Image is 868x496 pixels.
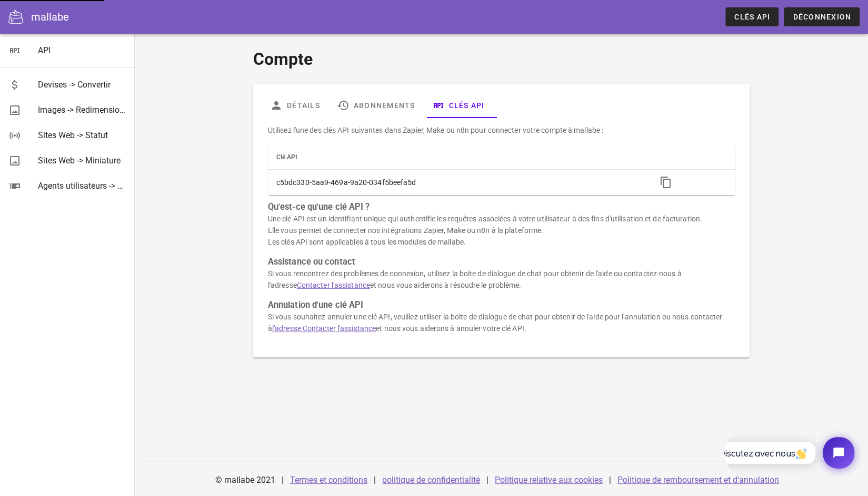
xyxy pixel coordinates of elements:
[290,475,367,485] a: Termes et conditions
[253,49,313,69] font: Compte
[793,13,851,21] font: Déconnexion
[38,80,111,90] font: Devises -> Convertir
[486,475,488,485] font: |
[370,281,522,289] font: et nous vous aiderons à résoudre le problème.
[268,313,722,333] font: Si vous souhaitez annuler une clé API, veuillez utiliser la boîte de dialogue de chat pour obteni...
[268,257,355,267] font: Assistance ou contact
[734,13,770,21] font: Clés API
[272,324,376,333] a: l'adresse Contacter l'assistance
[276,153,298,161] font: Clé API
[382,475,480,485] a: politique de confidentialité
[98,9,130,41] button: Ouvrir le widget de discussion
[38,105,136,115] font: Images -> Redimensionner
[268,226,543,235] font: Elle vous permet de connecter nos intégrations Zapier, Make ou n8n à la plateforme.
[268,126,603,134] font: Utilisez l'une des clés API suivantes dans Zapier, Make ou n8n pour connecter votre compte à mall...
[268,269,682,289] font: Si vous rencontrez des problèmes de connexion, utilisez la boîte de dialogue de chat pour obtenir...
[38,155,121,166] font: Sites Web -> Miniature
[38,181,149,191] font: Agents utilisateurs -> Analyser
[268,238,466,246] font: Les clés API sont applicables à tous les modules de mallabe.
[725,7,779,26] a: Clés API
[287,101,320,110] font: Détails
[38,45,51,55] font: API
[609,475,611,485] font: |
[495,475,603,485] a: Politique relative aux cookies
[376,324,526,333] font: et nous vous aiderons à annuler votre clé API.
[448,101,484,110] font: Clés API
[617,475,779,485] a: Politique de remboursement et d'annulation
[31,11,69,23] font: mallabe
[276,178,416,187] font: c5bdc330-5aa9-469a-9a20-034f5beefa5d
[724,428,863,478] iframe: Tidio Chat
[354,101,415,110] font: Abonnements
[268,300,363,310] font: Annulation d'une clé API
[374,475,376,485] font: |
[268,202,370,212] font: Qu'est-ce qu'une clé API ?
[268,144,648,170] th: Clé API : Non trié. Activer pour trier par ordre croissant.
[268,215,702,223] font: Une clé API est un identifiant unique qui authentifie les requêtes associées à votre utilisateur ...
[38,130,108,140] font: Sites Web -> Statut
[215,475,275,485] font: © mallabe 2021
[72,21,82,31] img: 👋
[297,281,370,289] a: Contacter l'assistance
[282,475,284,485] font: |
[784,7,860,26] button: Déconnexion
